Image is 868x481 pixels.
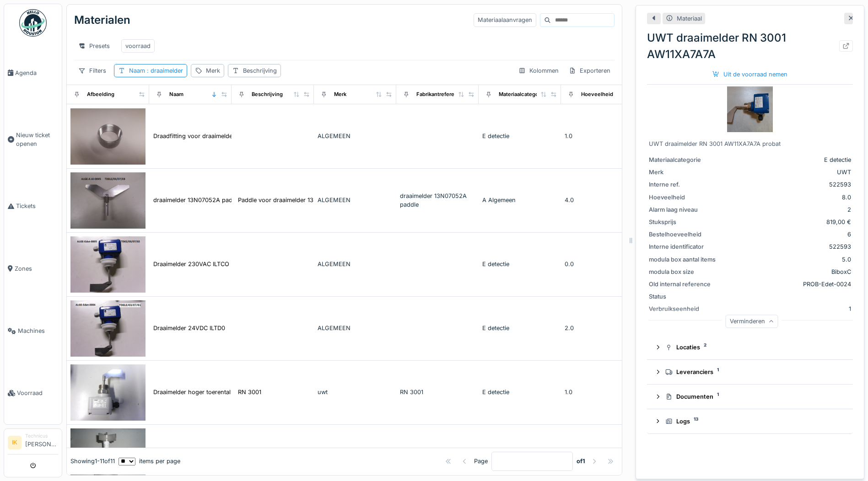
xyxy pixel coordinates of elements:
[129,66,183,75] div: Naam
[649,205,717,214] div: Alarm laag niveau
[499,91,545,99] div: Materiaalcategorie
[565,64,615,77] div: Exporteren
[721,242,851,251] div: 522593
[651,339,849,356] summary: Locaties2
[74,8,130,32] div: Materialen
[721,205,851,214] div: 2
[565,196,640,204] div: 4.0
[649,255,717,264] div: modula box aantal items
[87,91,114,99] div: Afbeelding
[318,388,393,396] div: uwt
[649,280,717,289] div: Old internal reference
[74,64,110,77] div: Filters
[474,13,536,27] div: Materiaalaanvragen
[565,324,640,332] div: 2.0
[4,362,62,424] a: Voorraad
[665,343,842,352] div: Locaties
[581,91,613,99] div: Hoeveelheid
[649,180,717,189] div: Interne ref.
[514,64,563,77] div: Kolommen
[238,388,261,396] div: RN 3001
[649,292,717,301] div: Status
[334,91,346,99] div: Merk
[649,218,717,226] div: Stuksprijs
[721,168,851,176] div: UWT
[4,104,62,175] a: Nieuw ticket openen
[727,86,773,132] img: UWT draaimelder RN 3001 AW11XA7A7A
[70,457,115,466] div: Showing 1 - 11 of 11
[16,202,58,210] span: Tickets
[721,218,851,226] div: 819,00 €
[665,417,842,426] div: Logs
[565,388,640,396] div: 1.0
[4,300,62,362] a: Machines
[145,67,183,74] span: : draaimelder
[665,392,842,401] div: Documenten
[153,196,241,204] div: draaimelder 13N07052A paddle
[665,368,842,376] div: Leveranciers
[726,315,778,328] div: Verminderen
[16,131,58,148] span: Nieuw ticket openen
[649,305,717,313] div: Verbruikseenheid
[25,433,58,452] li: [PERSON_NAME]
[19,9,47,37] img: Badge_color-CXgf-gQk.svg
[25,433,58,439] div: Technicus
[651,363,849,380] summary: Leveranciers1
[4,237,62,299] a: Zones
[153,324,225,332] div: Draaimelder 24VDC ILTD0
[577,457,585,466] strong: of 1
[649,168,717,176] div: Merk
[15,69,58,77] span: Agenda
[70,300,146,357] img: Draaimelder 24VDC ILTD0
[252,91,283,99] div: Beschrijving
[651,413,849,430] summary: Logs13
[565,132,640,140] div: 1.0
[243,66,277,75] div: Beschrijving
[803,280,851,289] div: PROB-Edet-0024
[649,267,717,276] div: modula box size
[721,230,851,239] div: 6
[8,436,22,449] li: IK
[15,264,58,273] span: Zones
[318,132,393,140] div: ALGEMEEN
[8,433,58,454] a: IK Technicus[PERSON_NAME]
[4,42,62,104] a: Agenda
[70,364,146,421] img: Draaimelder hoger toerental
[721,193,851,202] div: 8.0
[206,66,220,75] div: Merk
[482,132,557,140] div: E detectie
[238,196,386,204] div: Paddle voor draaimelder 13N07052A paddle dubbe...
[709,68,791,80] div: Uit de voorraad nemen
[649,155,717,164] div: Materiaalcategorie
[70,108,146,165] img: Draadfitting voor draaimelders
[651,388,849,405] summary: Documenten1
[169,91,183,99] div: Naam
[153,132,238,140] div: Draadfitting voor draaimelders
[400,192,475,209] div: draaimelder 13N07052A paddle
[649,230,717,239] div: Bestelhoeveelheid
[482,260,557,268] div: E detectie
[400,388,475,396] div: RN 3001
[482,324,557,332] div: E detectie
[125,42,151,50] div: voorraad
[649,139,851,148] div: UWT draaimelder RN 3001 AW11XA7A7A probat
[649,242,717,251] div: Interne identificator
[565,260,640,268] div: 0.0
[474,457,488,466] div: Page
[4,175,62,237] a: Tickets
[153,388,231,396] div: Draaimelder hoger toerental
[831,267,851,276] div: BiboxC
[842,255,851,264] div: 5.0
[482,196,557,204] div: A Algemeen
[318,196,393,204] div: ALGEMEEN
[70,172,146,229] img: draaimelder 13N07052A paddle
[482,388,557,396] div: E detectie
[318,260,393,268] div: ALGEMEEN
[677,14,702,23] div: Materiaal
[153,260,229,268] div: Draaimelder 230VAC ILTCO
[721,155,851,164] div: E detectie
[18,326,58,335] span: Machines
[318,324,393,332] div: ALGEMEEN
[74,39,114,53] div: Presets
[849,305,851,313] div: 1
